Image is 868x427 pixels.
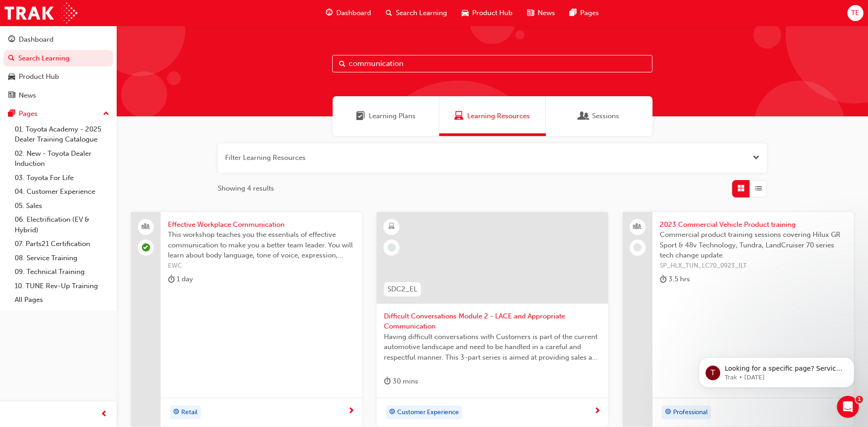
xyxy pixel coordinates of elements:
a: 10. TUNE Rev-Up Training [11,279,113,293]
a: Learning ResourcesLearning Resources [439,96,546,136]
a: 09. Technical Training [11,265,113,279]
span: duration-icon [168,274,175,285]
a: 05. Sales [11,199,113,213]
a: 04. Customer Experience [11,185,113,199]
span: duration-icon [660,274,667,285]
a: 2023 Commercial Vehicle Product trainingCommercial product training sessions covering Hilux GR Sp... [623,212,854,427]
span: Learning Plans [369,111,415,121]
span: people-icon [634,221,641,233]
span: Learning Resources [467,111,530,121]
span: Product Hub [472,8,512,18]
a: Effective Workplace CommunicationThis workshop teaches you the essentials of effective communicat... [131,212,362,427]
span: SP_HLX_TUN_LC70_0923_ILT [660,261,846,271]
input: Search... [332,55,652,72]
a: 08. Service Training [11,251,113,265]
span: EWC [168,261,355,271]
a: 01. Toyota Academy - 2025 Dealer Training Catalogue [11,122,113,147]
button: DashboardSearch LearningProduct HubNews [4,29,113,105]
span: learningRecordVerb_NONE-icon [388,243,396,252]
span: SDC2_EL [388,284,417,295]
span: Professional [673,407,708,418]
span: Sessions [592,111,619,121]
span: 2023 Commercial Vehicle Product training [660,219,846,230]
span: Grid [738,183,744,194]
span: up-icon [103,108,109,120]
a: Dashboard [4,31,113,48]
span: Showing 4 results [218,183,274,194]
span: Customer Experience [397,407,459,418]
iframe: Intercom notifications message [685,338,868,402]
span: 1 [856,396,863,403]
a: Product Hub [4,68,113,85]
span: learningRecordVerb_NONE-icon [633,243,642,252]
span: car-icon [462,7,469,19]
div: 3.5 hrs [660,274,690,285]
span: duration-icon [384,376,391,387]
span: search-icon [8,55,15,63]
span: guage-icon [8,36,15,44]
span: News [538,8,555,18]
a: SessionsSessions [546,96,652,136]
img: Trak [5,3,77,23]
div: 30 mins [384,376,418,387]
span: guage-icon [326,7,333,19]
a: search-iconSearch Learning [378,4,454,22]
a: 03. Toyota For Life [11,171,113,185]
span: TE [851,8,859,18]
span: news-icon [8,92,15,100]
span: Difficult Conversations Module 2 - LACE and Appropriate Communication [384,311,600,332]
a: Search Learning [4,50,113,67]
span: pages-icon [570,7,577,19]
a: SDC2_ELDifficult Conversations Module 2 - LACE and Appropriate CommunicationHaving difficult conv... [377,212,608,427]
a: 02. New - Toyota Dealer Induction [11,147,113,171]
a: 06. Electrification (EV & Hybrid) [11,213,113,237]
span: Effective Workplace Communication [168,219,355,230]
span: car-icon [8,73,15,81]
a: News [4,87,113,104]
span: learningResourceType_ELEARNING-icon [388,221,395,233]
span: target-icon [665,406,671,418]
span: news-icon [527,7,534,19]
iframe: Intercom live chat [837,396,859,418]
span: Commercial product training sessions covering Hilux GR Sport & 48v Technology, Tundra, LandCruise... [660,230,846,261]
span: people-icon [143,221,149,233]
span: Pages [580,8,599,18]
div: 1 day [168,274,193,285]
span: Search Learning [396,8,447,18]
a: guage-iconDashboard [318,4,378,22]
span: target-icon [389,406,395,418]
div: Product Hub [19,71,59,82]
a: news-iconNews [520,4,562,22]
span: Retail [181,407,198,418]
button: TE [847,5,863,21]
button: Pages [4,105,113,122]
button: Open the filter [753,153,760,163]
span: Search [339,59,345,69]
span: Dashboard [336,8,371,18]
span: This workshop teaches you the essentials of effective communication to make you a better team lea... [168,230,355,261]
span: search-icon [386,7,392,19]
span: Sessions [579,111,588,121]
div: Dashboard [19,34,54,45]
a: 07. Parts21 Certification [11,237,113,251]
div: News [19,90,36,101]
span: Having difficult conversations with Customers is part of the current automotive landscape and nee... [384,332,600,363]
span: next-icon [348,407,355,416]
span: pages-icon [8,110,15,118]
a: pages-iconPages [562,4,606,22]
div: Pages [19,109,38,119]
span: Learning Plans [356,111,365,121]
a: All Pages [11,293,113,307]
span: learningRecordVerb_ATTEND-icon [142,243,150,252]
a: Learning PlansLearning Plans [333,96,439,136]
a: car-iconProduct Hub [454,4,520,22]
span: prev-icon [101,409,108,420]
span: target-icon [173,406,179,418]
